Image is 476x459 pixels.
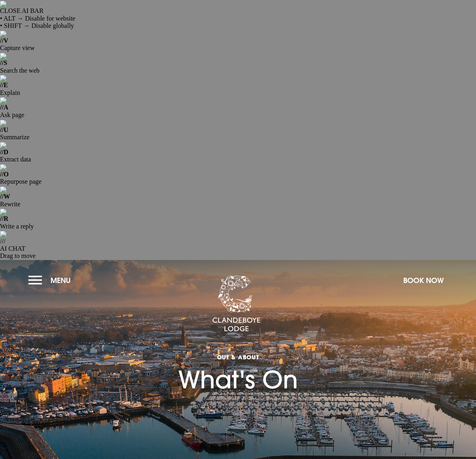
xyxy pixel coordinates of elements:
span: OUT & ABOUT [178,353,298,361]
img: Clandeboye Lodge [212,276,261,332]
span: Menu [51,276,71,285]
button: Menu [28,272,75,289]
button: Book Now [399,272,448,289]
h1: What's On [178,297,298,394]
